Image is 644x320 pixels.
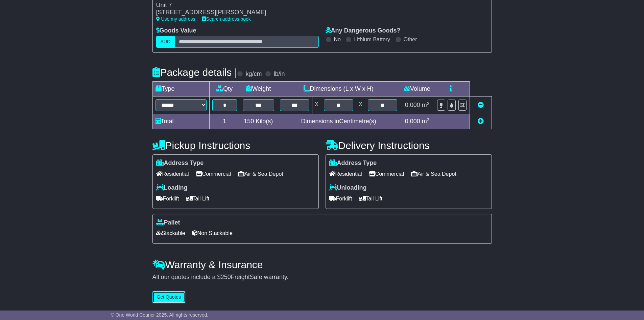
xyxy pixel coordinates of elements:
sup: 3 [427,117,430,122]
div: Unit 7 [156,2,306,9]
sup: 3 [427,101,430,106]
label: Other [404,36,417,43]
label: Goods Value [156,27,196,35]
span: 0.000 [405,118,420,125]
span: Air & Sea Depot [411,169,456,179]
span: Stackable [156,228,185,238]
h4: Package details | [152,67,237,78]
label: AUD [156,36,175,48]
span: © One World Courier 2025. All rights reserved. [111,312,209,318]
label: Address Type [156,159,204,167]
td: Total [152,114,209,129]
a: Use my address [156,16,195,22]
label: No [334,36,341,43]
a: Remove this item [478,102,484,108]
h4: Delivery Instructions [326,140,492,151]
span: Commercial [196,169,231,179]
td: Weight [240,82,277,97]
td: Qty [209,82,240,97]
span: Residential [329,169,362,179]
label: Any Dangerous Goods? [326,27,401,35]
label: lb/in [273,70,285,78]
div: [STREET_ADDRESS][PERSON_NAME] [156,9,306,16]
span: 250 [221,274,231,280]
td: Type [152,82,209,97]
h4: Warranty & Insurance [152,259,492,270]
a: Add new item [478,118,484,125]
label: Address Type [329,159,377,167]
label: Unloading [329,184,367,192]
label: Pallet [156,219,180,227]
label: kg/cm [245,70,262,78]
td: x [356,97,365,114]
h4: Pickup Instructions [152,140,319,151]
span: Commercial [369,169,404,179]
span: m [422,118,430,125]
span: Air & Sea Depot [238,169,283,179]
span: Residential [156,169,189,179]
span: Forklift [329,193,352,204]
span: m [422,102,430,108]
td: 1 [209,114,240,129]
td: Dimensions in Centimetre(s) [277,114,400,129]
button: Get Quotes [152,291,186,303]
span: 150 [244,118,254,125]
label: Loading [156,184,188,192]
span: Non Stackable [192,228,233,238]
a: Search address book [202,16,251,22]
span: Tail Lift [186,193,210,204]
td: Dimensions (L x W x H) [277,82,400,97]
label: Lithium Battery [354,36,390,43]
td: x [312,97,321,114]
span: 0.000 [405,102,420,108]
span: Forklift [156,193,179,204]
td: Volume [400,82,434,97]
td: Kilo(s) [240,114,277,129]
span: Tail Lift [359,193,383,204]
div: All our quotes include a $ FreightSafe warranty. [152,274,492,281]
